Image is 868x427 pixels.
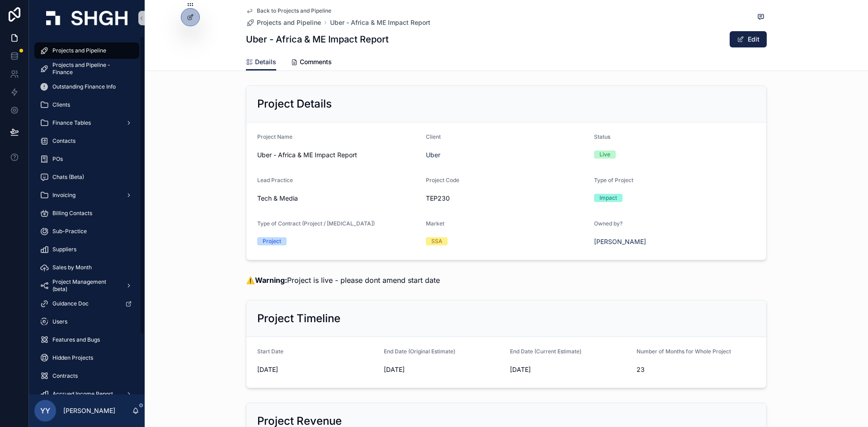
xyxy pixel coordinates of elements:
[52,278,118,293] span: Project Management (beta)
[34,169,139,185] a: Chats (Beta)
[52,228,87,235] span: Sub-Practice
[426,133,441,140] span: Client
[52,210,92,217] span: Billing Contacts
[431,237,442,245] div: SSA
[52,318,67,325] span: Users
[426,177,459,183] span: Project Code
[52,354,93,361] span: Hidden Projects
[246,276,440,285] span: ⚠️ Project is live - please dont amend start date
[52,119,91,127] span: Finance Tables
[52,155,63,163] span: POs
[510,365,629,374] span: [DATE]
[255,57,276,66] span: Details
[384,365,503,374] span: [DATE]
[34,314,139,330] a: Users
[594,133,610,140] span: Status
[257,348,283,355] span: Start Date
[255,276,287,285] strong: Warning:
[594,177,633,183] span: Type of Project
[52,137,75,145] span: Contacts
[29,36,145,394] div: scrollable content
[52,47,106,54] span: Projects and Pipeline
[257,133,292,140] span: Project Name
[246,7,331,14] a: Back to Projects and Pipeline
[257,97,332,111] h2: Project Details
[330,18,430,27] a: Uber - Africa & ME Impact Report
[257,7,331,14] span: Back to Projects and Pipeline
[599,194,617,202] div: Impact
[426,194,587,203] span: TEP230
[52,390,113,398] span: Accrued Income Report
[257,311,340,326] h2: Project Timeline
[510,348,581,355] span: End Date (Current Estimate)
[52,192,75,199] span: Invoicing
[637,365,756,374] span: 23
[34,386,139,402] a: Accrued Income Report
[63,406,115,415] p: [PERSON_NAME]
[34,332,139,348] a: Features and Bugs
[257,365,377,374] span: [DATE]
[34,133,139,149] a: Contacts
[34,61,139,77] a: Projects and Pipeline - Finance
[34,296,139,312] a: Guidance Doc
[52,300,89,307] span: Guidance Doc
[246,54,276,71] a: Details
[257,150,419,160] span: Uber - Africa & ME Impact Report
[34,79,139,95] a: Outstanding Finance Info
[246,18,321,27] a: Projects and Pipeline
[52,83,116,90] span: Outstanding Finance Info
[730,31,767,47] button: Edit
[34,115,139,131] a: Finance Tables
[34,97,139,113] a: Clients
[52,174,84,181] span: Chats (Beta)
[52,61,130,76] span: Projects and Pipeline - Finance
[34,187,139,203] a: Invoicing
[246,33,389,46] h1: Uber - Africa & ME Impact Report
[426,150,440,160] a: Uber
[34,241,139,258] a: Suppliers
[52,372,78,380] span: Contracts
[52,101,70,108] span: Clients
[257,220,375,227] span: Type of Contract (Project / [MEDICAL_DATA])
[34,42,139,59] a: Projects and Pipeline
[34,277,139,294] a: Project Management (beta)
[52,336,100,343] span: Features and Bugs
[34,151,139,167] a: POs
[52,246,76,253] span: Suppliers
[300,57,332,66] span: Comments
[384,348,455,355] span: End Date (Original Estimate)
[52,264,92,271] span: Sales by Month
[594,237,646,246] a: [PERSON_NAME]
[599,150,610,159] div: Live
[257,194,298,203] span: Tech & Media
[34,205,139,221] a: Billing Contacts
[257,177,293,183] span: Lead Practice
[34,259,139,276] a: Sales by Month
[40,405,50,416] span: YY
[34,350,139,366] a: Hidden Projects
[291,54,332,72] a: Comments
[34,223,139,239] a: Sub-Practice
[426,220,444,227] span: Market
[263,237,281,245] div: Project
[34,368,139,384] a: Contracts
[46,11,127,25] img: App logo
[637,348,731,355] span: Number of Months for Whole Project
[257,18,321,27] span: Projects and Pipeline
[594,220,623,227] span: Owned by?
